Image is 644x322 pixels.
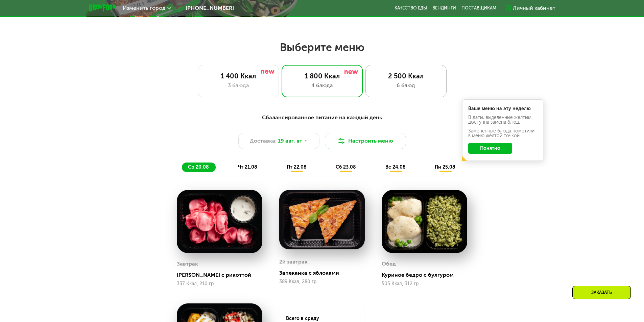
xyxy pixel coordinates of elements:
div: Сбалансированное питание на каждый день [122,114,522,122]
div: Обед [382,259,396,269]
div: Заказать [572,286,631,299]
div: Завтрак [177,259,198,269]
div: 505 Ккал, 312 гр [382,281,467,287]
div: Запеканка с яблоками [279,270,370,276]
div: Ваше меню на эту неделю [468,106,537,111]
span: сб 23.08 [336,164,356,170]
div: Личный кабинет [513,4,555,12]
span: чт 21.08 [238,164,257,170]
span: Доставка: [250,137,277,145]
a: Вендинги [432,5,456,11]
div: Куриное бедро с булгуром [382,272,473,278]
div: 1 800 Ккал [289,72,356,80]
span: вс 24.08 [385,164,406,170]
div: 4 блюда [289,81,356,90]
h2: Выберите меню [22,41,622,54]
span: Изменить город [123,5,166,11]
div: 337 Ккал, 210 гр [177,281,262,287]
div: [PERSON_NAME] с рикоттой [177,272,268,278]
div: 1 400 Ккал [205,72,272,80]
div: поставщикам [461,5,496,11]
div: Заменённые блюда пометили в меню жёлтой точкой. [468,129,537,138]
div: 2 500 Ккал [373,72,439,80]
div: 2й завтрак [279,257,308,267]
button: Настроить меню [325,133,406,149]
button: Понятно [468,143,512,154]
div: 6 блюд [373,81,439,90]
a: Качество еды [395,5,427,11]
a: [PHONE_NUMBER] [175,4,234,12]
div: 389 Ккал, 280 гр [279,279,365,284]
span: пт 22.08 [287,164,307,170]
div: 3 блюда [205,81,272,90]
div: В даты, выделенные желтым, доступна замена блюд. [468,115,537,125]
span: пн 25.08 [435,164,455,170]
span: ср 20.08 [188,164,209,170]
span: 19 авг, вт [278,137,302,145]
